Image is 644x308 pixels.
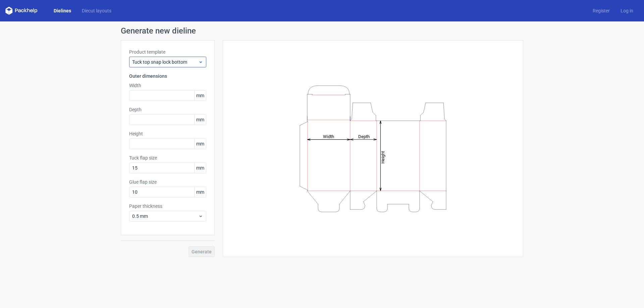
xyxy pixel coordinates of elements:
a: Log in [615,7,639,14]
span: mm [194,115,206,125]
h3: Outer dimensions [129,73,206,79]
a: Diecut layouts [76,7,117,14]
span: mm [194,163,206,173]
tspan: Depth [358,134,370,139]
span: mm [194,187,206,197]
span: mm [194,90,206,101]
label: Product template [129,49,206,55]
h1: Generate new dieline [121,27,523,35]
tspan: Height [380,151,385,163]
label: Paper thickness [129,203,206,209]
tspan: Width [323,134,334,139]
label: Width [129,82,206,89]
label: Tuck flap size [129,155,206,161]
label: Glue flap size [129,179,206,185]
a: Dielines [48,7,76,14]
a: Register [587,7,615,14]
span: 0.5 mm [132,213,198,220]
span: Tuck top snap lock bottom [132,59,198,65]
span: mm [194,139,206,149]
label: Depth [129,106,206,113]
label: Height [129,130,206,137]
